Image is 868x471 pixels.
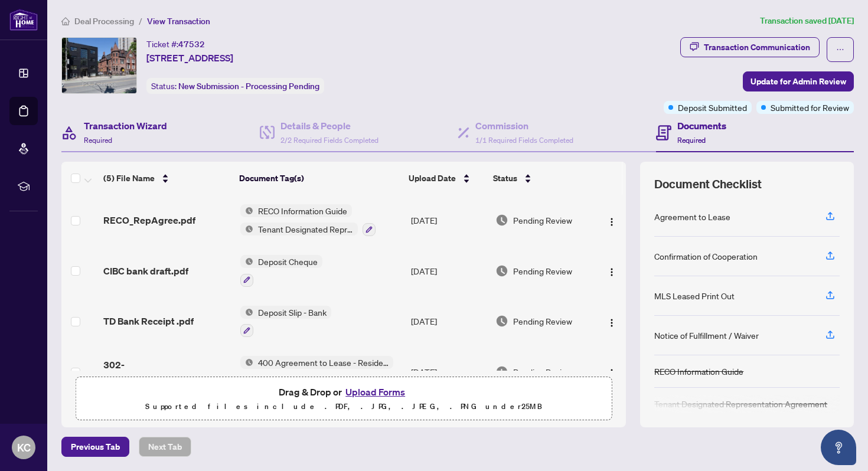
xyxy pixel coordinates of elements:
[62,38,136,93] img: IMG-C12268787_1.jpg
[61,17,70,25] span: home
[602,312,621,331] button: Logo
[821,430,856,465] button: Open asap
[240,255,322,287] button: Status IconDeposit Cheque
[654,329,759,342] div: Notice of Fulfillment / Waiver
[475,119,573,133] h4: Commission
[406,346,491,397] td: [DATE]
[771,101,849,114] span: Submitted for Review
[475,136,573,145] span: 1/1 Required Fields Completed
[607,267,616,277] img: Logo
[71,437,120,456] span: Previous Tab
[750,72,846,91] span: Update for Admin Review
[240,306,331,338] button: Status IconDeposit Slip - Bank
[493,172,517,185] span: Status
[103,264,188,278] span: CIBC bank draft.pdf
[103,314,194,328] span: TD Bank Receipt .pdf
[146,51,233,65] span: [STREET_ADDRESS]
[240,306,253,319] img: Status Icon
[253,306,331,319] span: Deposit Slip - Bank
[607,318,616,328] img: Logo
[513,214,572,227] span: Pending Review
[61,437,129,457] button: Previous Tab
[607,368,616,378] img: Logo
[253,223,358,235] span: Tenant Designated Representation Agreement
[103,172,155,185] span: (5) File Name
[406,246,491,296] td: [DATE]
[654,250,758,263] div: Confirmation of Cooperation
[513,365,572,378] span: Pending Review
[234,162,404,195] th: Document Tag(s)
[240,356,393,388] button: Status Icon400 Agreement to Lease - Residential
[513,315,572,328] span: Pending Review
[678,101,747,114] span: Deposit Submitted
[74,16,134,27] span: Deal Processing
[9,9,38,31] img: logo
[602,211,621,230] button: Logo
[836,45,844,54] span: ellipsis
[84,119,167,133] h4: Transaction Wizard
[146,78,324,94] div: Status:
[240,223,253,235] img: Status Icon
[280,136,378,145] span: 2/2 Required Fields Completed
[409,172,456,185] span: Upload Date
[654,289,735,302] div: MLS Leased Print Out
[253,204,352,217] span: RECO Information Guide
[760,14,854,28] article: Transaction saved [DATE]
[147,16,210,27] span: View Transaction
[76,377,611,421] span: Drag & Drop orUpload FormsSupported files include .PDF, .JPG, .JPEG, .PNG under25MB
[602,362,621,381] button: Logo
[488,162,593,195] th: Status
[602,261,621,280] button: Logo
[240,204,253,217] img: Status Icon
[495,214,508,227] img: Document Status
[139,14,142,28] li: /
[240,255,253,268] img: Status Icon
[607,217,616,227] img: Logo
[253,255,322,268] span: Deposit Cheque
[680,37,820,57] button: Transaction Communication
[146,37,205,51] div: Ticket #:
[178,81,319,91] span: New Submission - Processing Pending
[280,119,378,133] h4: Details & People
[103,358,230,386] span: 302-256_SHERBOURNE_FinalAccepted.pdf
[99,162,234,195] th: (5) File Name
[654,176,762,192] span: Document Checklist
[240,356,253,369] img: Status Icon
[178,39,205,50] span: 47532
[253,356,393,369] span: 400 Agreement to Lease - Residential
[495,365,508,378] img: Document Status
[495,264,508,277] img: Document Status
[139,437,191,457] button: Next Tab
[240,204,376,236] button: Status IconRECO Information GuideStatus IconTenant Designated Representation Agreement
[513,264,572,277] span: Pending Review
[404,162,488,195] th: Upload Date
[704,38,810,57] div: Transaction Communication
[654,210,730,223] div: Agreement to Lease
[17,439,31,456] span: KC
[84,136,112,145] span: Required
[406,195,491,246] td: [DATE]
[342,384,409,400] button: Upload Forms
[406,296,491,347] td: [DATE]
[279,384,409,400] span: Drag & Drop or
[743,71,854,91] button: Update for Admin Review
[495,315,508,328] img: Document Status
[677,119,726,133] h4: Documents
[654,365,743,378] div: RECO Information Guide
[677,136,706,145] span: Required
[83,400,604,414] p: Supported files include .PDF, .JPG, .JPEG, .PNG under 25 MB
[103,213,195,227] span: RECO_RepAgree.pdf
